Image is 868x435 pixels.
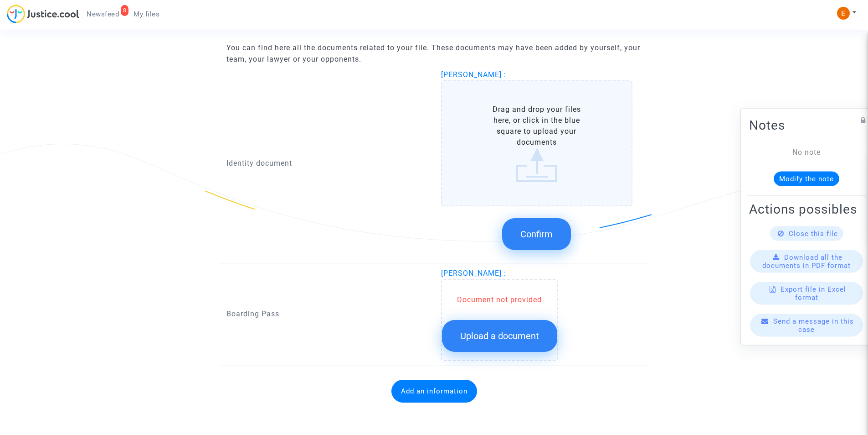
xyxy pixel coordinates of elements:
[226,43,640,63] span: You can find here all the documents related to your file. These documents may have been added by ...
[79,7,126,21] a: 8Newsfeed
[773,317,854,333] span: Send a message in this case
[762,253,851,269] span: Download all the documents in PDF format
[749,117,864,133] h2: Notes
[520,229,553,240] span: Confirm
[226,308,427,320] p: Boarding Pass
[391,380,477,403] button: Add an information
[226,157,427,169] p: Identity document
[837,7,850,20] img: ACg8ocIeiFvHKe4dA5oeRFd_CiCnuxWUEc1A2wYhRJE3TTWt=s96-c
[441,269,506,278] span: [PERSON_NAME] :
[7,5,79,23] img: jc-logo.svg
[442,320,557,352] button: Upload a document
[126,7,167,21] a: My files
[87,10,119,18] span: Newsfeed
[442,294,557,305] div: Document not provided
[502,218,571,250] button: Confirm
[460,330,539,341] span: Upload a document
[781,285,846,301] span: Export file in Excel format
[749,201,864,217] h2: Actions possibles
[789,229,838,237] span: Close this file
[774,171,839,186] button: Modify the note
[121,5,129,16] div: 8
[441,70,506,79] span: [PERSON_NAME] :
[763,147,850,157] div: No note
[134,10,159,18] span: My files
